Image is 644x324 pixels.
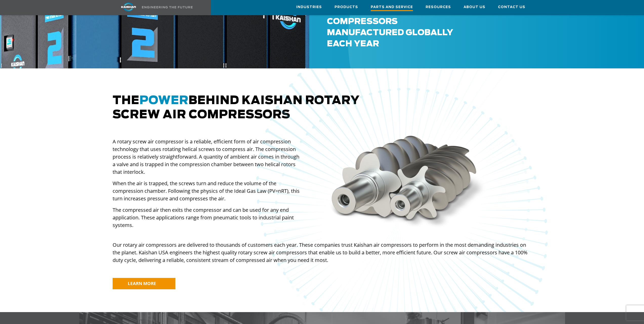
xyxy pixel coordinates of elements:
[371,4,413,11] span: Parts and Service
[325,132,490,231] img: screw
[464,0,485,14] a: About Us
[371,0,413,15] a: Parts and Service
[113,206,302,229] p: The compressed air then exits the compressor and can be used for any end application. These appli...
[110,3,148,11] img: kaishan logo
[327,16,636,49] div: Compressors Manufactured GLOBALLY each Year
[498,0,525,14] a: Contact Us
[113,241,532,264] p: Our rotary air compressors are delivered to thousands of customers each year. These companies tru...
[113,138,302,176] p: A rotary screw air compressor is a reliable, efficient form of air compression technology that us...
[426,4,451,10] span: Resources
[296,4,322,10] span: Industries
[335,4,358,10] span: Products
[128,280,156,286] span: LEARN MORE
[426,0,451,14] a: Resources
[296,0,322,14] a: Industries
[113,180,302,202] p: When the air is trapped, the screws turn and reduce the volume of the compression chamber. Follow...
[113,94,532,122] h2: The behind Kaishan rotary screw air compressors
[113,278,175,289] a: LEARN MORE
[335,0,358,14] a: Products
[464,4,485,10] span: About Us
[498,4,525,10] span: Contact Us
[142,6,193,8] img: Engineering the future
